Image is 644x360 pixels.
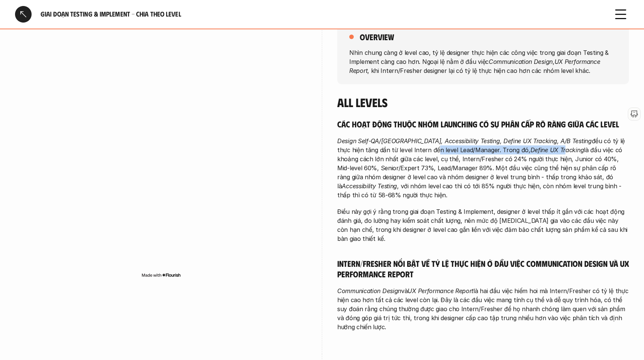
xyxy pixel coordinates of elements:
em: UX Performance Report [408,287,473,295]
p: và là hai đầu việc hiếm hoi mà Intern/Fresher có tỷ lệ thực hiện cao hơn tất cả các level còn lại... [337,286,629,331]
h5: overview [360,32,394,42]
p: đều có tỷ lệ thực hiện tăng dần từ level Intern đến level Lead/Manager. Trong đó, là đầu việc có ... [337,136,629,200]
em: Communication Design [337,287,401,295]
em: UX Performance Report [349,57,602,74]
p: Điều này gợi ý rằng trong giai đoạn Testing & Implement, designer ở level thấp ít gắn với các hoạ... [337,207,629,243]
p: Nhìn chung càng ở level cao, tỷ lệ designer thực hiện các công việc trong giai đoạn Testing & Imp... [349,48,617,75]
em: Accessibility Testing [342,182,397,190]
img: Made with Flourish [141,272,181,278]
em: Define UX Tracking [530,146,584,154]
h5: Intern/Fresher nổi bật về tỷ lệ thực hiện ở đầu việc Communication Design và UX Performance Report [337,258,629,279]
h6: Giai đoạn Testing & Implement - Chia theo Level [41,10,603,18]
h4: All Levels [337,95,629,109]
iframe: Interactive or visual content [15,45,307,271]
h5: Các hoạt động thuộc nhóm Launching có sự phân cấp rõ ràng giữa các level [337,119,629,129]
em: Design Self-QA/[GEOGRAPHIC_DATA], Accessibility Testing, Define UX Tracking, A/B Testing [337,137,592,145]
em: Communication Design [489,57,553,65]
